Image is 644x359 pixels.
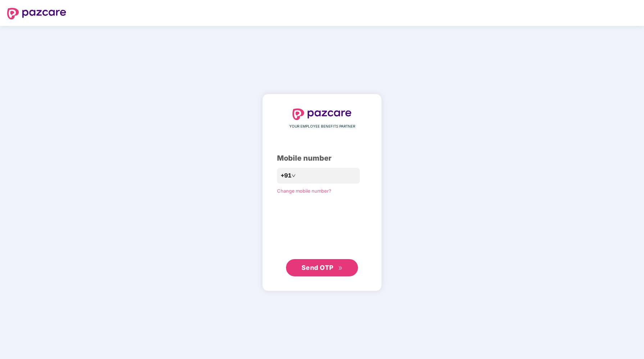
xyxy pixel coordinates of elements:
span: YOUR EMPLOYEE BENEFITS PARTNER [289,124,355,129]
span: Send OTP [301,264,334,271]
span: +91 [281,171,291,180]
a: Change mobile number? [277,188,331,194]
div: Mobile number [277,153,367,164]
img: logo [7,8,66,19]
img: logo [292,109,352,120]
span: down [291,174,296,178]
button: Send OTPdouble-right [286,259,358,276]
span: double-right [338,266,343,271]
